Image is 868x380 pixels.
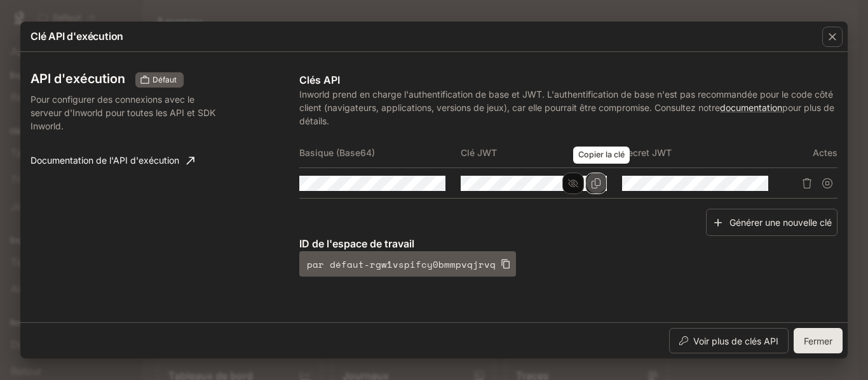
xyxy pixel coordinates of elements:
button: Fermer [794,328,843,353]
font: Documentation de l'API d'exécution [31,155,179,166]
a: Documentation de l'API d'exécution [25,148,200,173]
font: Générer une nouvelle clé [729,217,832,228]
font: Copier la clé [578,150,625,159]
font: Secret JWT [622,148,672,159]
font: Clé JWT [461,148,497,159]
font: Clés API [299,74,340,86]
a: documentation [720,102,782,113]
font: par défaut-rgw1vspifcy0bmmpvqjrvq [307,258,496,271]
button: Voir plus de clés API [669,328,789,353]
button: Générer une nouvelle clé [706,209,837,236]
font: Basique (Base64) [299,148,375,159]
button: par défaut-rgw1vspifcy0bmmpvqjrvq [299,251,516,277]
font: Voir plus de clés API [693,336,778,346]
font: Pour configurer des connexions avec le serveur d'Inworld pour toutes les API et SDK Inworld. [31,94,215,131]
button: Suspendre la clé API [817,173,837,193]
button: Copier la clé [585,173,607,194]
font: Fermer [804,336,832,346]
font: ID de l'espace de travail [299,237,414,250]
font: pour plus de détails. [299,102,834,126]
font: Clé API d'exécution [31,30,123,43]
font: Inworld prend en charge l'authentification de base et JWT. L'authentification de base n'est pas r... [299,89,833,113]
font: API d'exécution [31,71,125,86]
button: Supprimer la clé API [797,173,817,193]
font: Défaut [153,75,177,84]
div: Ces clés s'appliqueront uniquement à votre espace de travail actuel [135,72,184,88]
font: Actes [813,148,837,159]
